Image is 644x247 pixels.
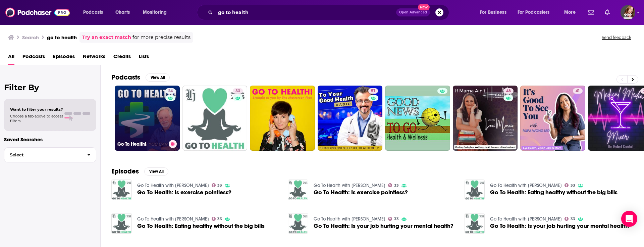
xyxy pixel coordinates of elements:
[146,73,170,82] button: View All
[182,86,248,151] a: 33
[22,51,45,65] a: Podcasts
[503,88,514,94] a: 48
[453,86,518,151] a: 48
[564,8,576,17] span: More
[475,7,515,18] button: open menu
[520,86,585,151] a: 41
[418,4,430,10] span: New
[78,7,112,18] button: open menu
[215,7,396,18] input: Search podcasts, credits, & more...
[111,7,134,18] a: Charts
[559,7,584,18] button: open menu
[113,51,131,65] span: Credits
[212,217,222,221] a: 33
[288,213,308,234] img: Go To Health: Is your job hurting your mental health?
[314,223,453,229] a: Go To Health: Is your job hurting your mental health?
[318,86,383,151] a: 51
[117,141,166,147] h3: Go To Health!
[83,51,105,65] a: Networks
[465,213,485,234] img: Go To Health: Is your job hurting your mental health?
[4,153,82,157] span: Select
[371,88,375,95] span: 51
[602,7,612,18] a: Show notifications dropdown
[235,88,240,95] span: 33
[143,8,167,17] span: Monitoring
[165,88,175,94] a: 24
[132,34,191,41] span: for more precise results
[480,8,506,17] span: For Business
[465,180,485,200] img: Go To Health: Eating healthy without the big bills
[394,217,399,220] span: 33
[571,184,575,187] span: 33
[10,107,63,112] span: Want to filter your results?
[115,8,130,17] span: Charts
[217,217,222,220] span: 33
[111,167,139,176] h2: Episodes
[518,8,550,17] span: For Podcasters
[368,88,378,94] a: 51
[203,5,455,20] div: Search podcasts, credits, & more...
[137,190,231,195] span: Go To Health: Is exercise pointless?
[585,7,597,18] a: Show notifications dropdown
[314,190,408,195] a: Go To Health: Is exercise pointless?
[137,216,209,222] a: Go To Health with Frances Cook
[82,34,131,41] a: Try an exact match
[565,183,575,187] a: 33
[600,35,633,40] button: Send feedback
[4,136,96,143] p: Saved Searches
[5,6,70,19] img: Podchaser - Follow, Share and Rate Podcasts
[137,223,265,229] a: Go To Health: Eating healthy without the big bills
[490,190,618,195] a: Go To Health: Eating healthy without the big bills
[388,183,399,187] a: 33
[571,217,575,220] span: 33
[22,34,39,41] h3: Search
[217,184,222,187] span: 33
[83,8,103,17] span: Podcasts
[111,73,170,82] a: PodcastsView All
[115,86,180,151] a: 24Go To Health!
[621,211,637,227] div: Open Intercom Messenger
[621,5,635,20] button: Show profile menu
[576,88,580,95] span: 41
[513,7,559,18] button: open menu
[394,184,399,187] span: 33
[396,8,430,16] button: Open AdvancedNew
[399,11,427,14] span: Open Advanced
[168,88,173,95] span: 24
[137,183,209,188] a: Go To Health with Frances Cook
[490,223,630,229] a: Go To Health: Is your job hurting your mental health?
[47,34,77,41] h3: go to health
[573,88,583,94] a: 41
[212,183,222,187] a: 33
[138,7,175,18] button: open menu
[111,180,132,200] img: Go To Health: Is exercise pointless?
[288,180,308,200] img: Go To Health: Is exercise pointless?
[139,51,149,65] a: Lists
[111,73,140,82] h2: Podcasts
[53,51,75,65] span: Episodes
[388,217,399,221] a: 33
[490,216,562,222] a: Go To Health with Frances Cook
[506,88,511,95] span: 48
[621,5,635,20] span: Logged in as pamelastevensmedia
[490,183,562,188] a: Go To Health with Frances Cook
[8,51,14,65] a: All
[4,147,96,162] button: Select
[111,213,132,234] img: Go To Health: Eating healthy without the big bills
[314,216,385,222] a: Go To Health with Frances Cook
